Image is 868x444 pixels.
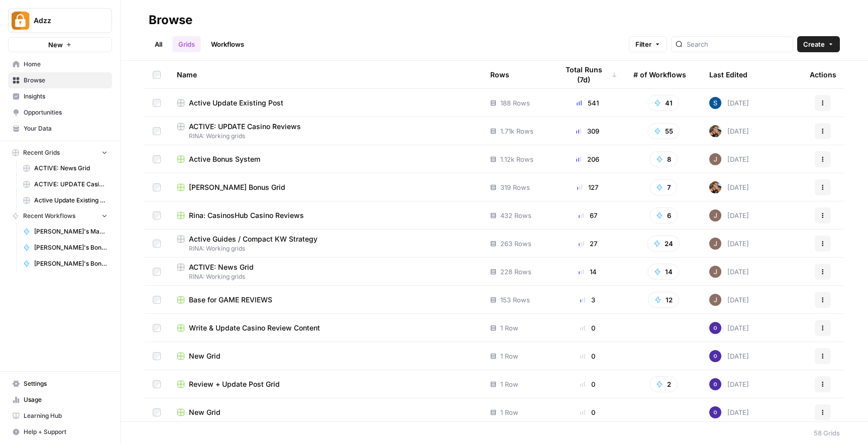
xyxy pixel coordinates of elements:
[709,209,721,221] img: qk6vosqy2sb4ovvtvs3gguwethpi
[19,224,112,240] a: [PERSON_NAME]'s Master: NoDeposit
[48,40,63,50] span: New
[19,192,112,208] a: Active Update Existing Post
[709,294,749,306] div: [DATE]
[649,376,678,392] button: 2
[558,267,617,277] div: 14
[24,395,107,404] span: Usage
[647,264,679,280] button: 14
[500,126,533,136] span: 1.71k Rows
[19,160,112,176] a: ACTIVE: News Grid
[12,12,30,30] img: Adzz Logo
[709,153,749,165] div: [DATE]
[629,36,667,52] button: Filter
[709,153,721,165] img: qk6vosqy2sb4ovvtvs3gguwethpi
[500,210,531,220] span: 432 Rows
[648,292,679,308] button: 12
[34,16,94,26] span: Adzz
[189,210,304,220] span: Rina: CasinosHub Casino Reviews
[635,39,652,49] span: Filter
[709,238,749,250] div: [DATE]
[24,60,107,69] span: Home
[647,236,680,252] button: 24
[709,97,721,109] img: v57kel29kunc1ymryyci9cunv9zd
[24,411,107,420] span: Learning Hub
[709,350,721,362] img: c47u9ku7g2b7umnumlgy64eel5a2
[19,240,112,256] a: [PERSON_NAME]'s Bonus Text Creation [PERSON_NAME]
[500,351,518,361] span: 1 Row
[8,121,112,137] a: Your Data
[709,350,749,362] div: [DATE]
[177,351,474,361] a: New Grid
[709,294,721,306] img: qk6vosqy2sb4ovvtvs3gguwethpi
[558,61,617,88] div: Total Runs (7d)
[709,238,721,250] img: qk6vosqy2sb4ovvtvs3gguwethpi
[500,407,518,417] span: 1 Row
[24,124,107,133] span: Your Data
[8,376,112,392] a: Settings
[709,322,721,334] img: c47u9ku7g2b7umnumlgy64eel5a2
[647,123,680,139] button: 55
[8,408,112,424] a: Learning Hub
[189,323,320,333] span: Write & Update Casino Review Content
[647,95,679,111] button: 41
[24,76,107,85] span: Browse
[149,12,192,28] div: Browse
[189,122,301,132] span: ACTIVE: UPDATE Casino Reviews
[649,151,678,167] button: 8
[24,427,107,436] span: Help + Support
[803,39,825,49] span: Create
[177,272,474,281] span: RINA: Working grids
[500,295,530,305] span: 153 Rows
[177,295,474,305] a: Base for GAME REVIEWS
[709,406,749,418] div: [DATE]
[558,379,617,389] div: 0
[19,176,112,192] a: ACTIVE: UPDATE Casino Reviews
[709,97,749,109] div: [DATE]
[149,36,168,52] a: All
[177,122,474,141] a: ACTIVE: UPDATE Casino ReviewsRINA: Working grids
[177,379,474,389] a: Review + Update Post Grid
[8,104,112,121] a: Opportunities
[23,211,75,220] span: Recent Workflows
[8,56,112,72] a: Home
[172,36,201,52] a: Grids
[8,37,112,52] button: New
[189,407,221,417] span: New Grid
[189,295,272,305] span: Base for GAME REVIEWS
[500,154,533,164] span: 1.12k Rows
[34,196,107,205] span: Active Update Existing Post
[500,182,530,192] span: 319 Rows
[23,148,60,157] span: Recent Grids
[34,180,107,189] span: ACTIVE: UPDATE Casino Reviews
[709,378,721,390] img: c47u9ku7g2b7umnumlgy64eel5a2
[649,207,678,224] button: 6
[177,262,474,281] a: ACTIVE: News GridRINA: Working grids
[177,244,474,253] span: RINA: Working grids
[709,61,747,88] div: Last Edited
[177,61,474,88] div: Name
[709,378,749,390] div: [DATE]
[558,210,617,220] div: 67
[709,322,749,334] div: [DATE]
[709,125,749,137] div: [DATE]
[189,262,254,272] span: ACTIVE: News Grid
[189,182,285,192] span: [PERSON_NAME] Bonus Grid
[709,266,749,278] div: [DATE]
[177,98,474,108] a: Active Update Existing Post
[8,145,112,160] button: Recent Grids
[19,256,112,272] a: [PERSON_NAME]'s Bonus Text Creation + Language
[8,88,112,104] a: Insights
[177,154,474,164] a: Active Bonus System
[490,61,509,88] div: Rows
[34,227,107,236] span: [PERSON_NAME]'s Master: NoDeposit
[189,379,280,389] span: Review + Update Post Grid
[558,295,617,305] div: 3
[814,428,840,438] div: 58 Grids
[24,92,107,101] span: Insights
[709,181,749,193] div: [DATE]
[500,239,531,249] span: 263 Rows
[8,424,112,440] button: Help + Support
[177,407,474,417] a: New Grid
[558,351,617,361] div: 0
[558,239,617,249] div: 27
